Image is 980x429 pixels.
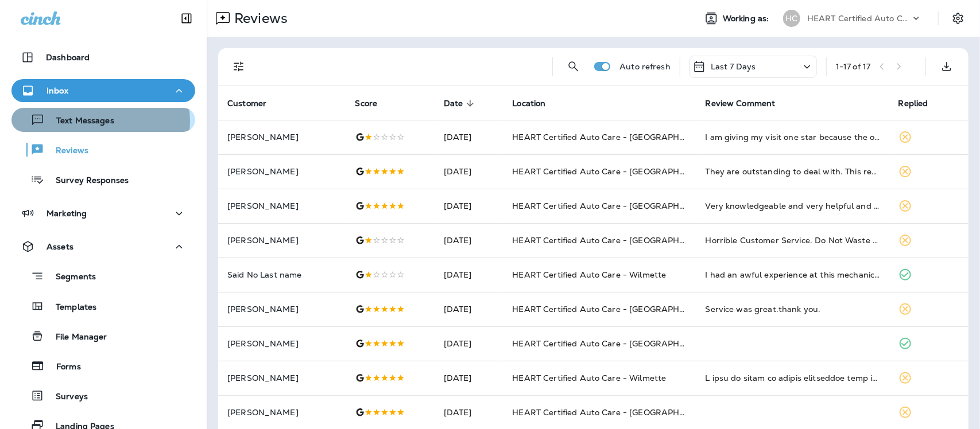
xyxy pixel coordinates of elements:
[11,167,195,192] button: Survey Responses
[512,235,718,245] span: HEART Certified Auto Care - [GEOGRAPHIC_DATA]
[355,99,378,108] span: Score
[435,258,503,292] td: [DATE]
[435,361,503,395] td: [DATE]
[435,326,503,361] td: [DATE]
[512,338,718,349] span: HEART Certified Auto Care - [GEOGRAPHIC_DATA]
[11,354,195,378] button: Forms
[706,131,880,143] div: I am giving my visit one star because the office receptionist is great. However my experience wit...
[227,201,337,210] p: [PERSON_NAME]
[47,209,87,218] p: Marketing
[227,98,281,108] span: Customer
[898,98,943,108] span: Replied
[44,146,88,157] p: Reviews
[46,53,90,62] p: Dashboard
[47,242,73,251] p: Assets
[45,362,81,373] p: Forms
[512,201,718,211] span: HEART Certified Auto Care - [GEOGRAPHIC_DATA]
[11,108,195,132] button: Text Messages
[948,8,969,29] button: Settings
[723,14,772,24] span: Working as:
[783,10,800,27] div: HC
[227,55,250,78] button: Filters
[227,132,337,142] p: [PERSON_NAME]
[45,116,114,127] p: Text Messages
[706,372,880,384] div: I want to share my second experience with the amazing team at Heart Certified Auto Care in Wilmet...
[444,99,463,108] span: Date
[706,166,880,177] div: They are outstanding to deal with. This reminds of the old time honest and trustworthy auto speci...
[435,154,503,189] td: [DATE]
[230,10,288,27] p: Reviews
[706,235,880,246] div: Horrible Customer Service. Do Not Waste your time or $$ here. I remember them being scammers and ...
[227,99,266,108] span: Customer
[435,189,503,223] td: [DATE]
[836,62,870,71] div: 1 - 17 of 17
[512,373,666,383] span: HEART Certified Auto Care - Wilmette
[227,167,337,176] p: [PERSON_NAME]
[444,98,478,108] span: Date
[935,55,958,78] button: Export as CSV
[11,138,195,162] button: Reviews
[512,304,718,314] span: HEART Certified Auto Care - [GEOGRAPHIC_DATA]
[706,98,791,108] span: Review Comment
[706,269,880,280] div: I had an awful experience at this mechanic shop when I came in with an urgent problem. My car was...
[11,324,195,348] button: File Manager
[512,98,560,108] span: Location
[706,200,880,212] div: Very knowledgeable and very helpful and kind
[171,7,203,30] button: Collapse Sidebar
[227,339,337,348] p: [PERSON_NAME]
[11,384,195,408] button: Surveys
[562,55,585,78] button: Search Reviews
[435,292,503,326] td: [DATE]
[11,79,195,102] button: Inbox
[44,175,129,186] p: Survey Responses
[898,99,928,108] span: Replied
[706,99,776,108] span: Review Comment
[512,99,545,108] span: Location
[227,408,337,417] p: [PERSON_NAME]
[512,132,718,142] span: HEART Certified Auto Care - [GEOGRAPHIC_DATA]
[11,264,195,288] button: Segments
[11,46,195,69] button: Dashboard
[44,332,107,343] p: File Manager
[47,86,68,95] p: Inbox
[355,98,393,108] span: Score
[44,302,96,313] p: Templates
[227,236,337,245] p: [PERSON_NAME]
[512,166,718,177] span: HEART Certified Auto Care - [GEOGRAPHIC_DATA]
[11,294,195,318] button: Templates
[435,120,503,154] td: [DATE]
[619,62,671,71] p: Auto refresh
[711,62,756,71] p: Last 7 Days
[512,407,718,418] span: HEART Certified Auto Care - [GEOGRAPHIC_DATA]
[227,373,337,383] p: [PERSON_NAME]
[227,270,337,279] p: Said No Last name
[435,223,503,258] td: [DATE]
[44,392,88,403] p: Surveys
[11,235,195,258] button: Assets
[11,202,195,225] button: Marketing
[227,305,337,314] p: [PERSON_NAME]
[512,270,666,280] span: HEART Certified Auto Care - Wilmette
[44,272,96,283] p: Segments
[807,14,911,23] p: HEART Certified Auto Care
[706,303,880,315] div: Service was great.thank you.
